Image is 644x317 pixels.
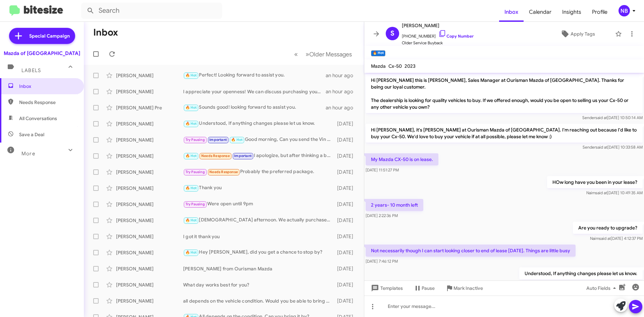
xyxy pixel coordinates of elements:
[19,83,76,90] span: Inbox
[326,88,359,95] div: an hour ago
[4,50,80,57] div: Mazda of [GEOGRAPHIC_DATA]
[21,151,35,157] span: More
[185,250,197,255] span: 🔥 Hot
[595,115,607,120] span: said at
[21,67,41,73] span: Labels
[116,281,183,288] div: [PERSON_NAME]
[183,249,334,256] div: Hey [PERSON_NAME], did you get a chance to stop by?
[116,249,183,256] div: [PERSON_NAME]
[370,282,403,294] span: Templates
[586,282,619,294] span: Auto Fields
[557,2,587,22] span: Insights
[334,201,359,208] div: [DATE]
[183,233,334,240] div: I got it thank you
[582,115,643,120] span: Sender [DATE] 10:50:14 AM
[390,28,394,39] span: S
[93,27,118,38] h1: Inbox
[116,265,183,272] div: [PERSON_NAME]
[183,104,326,111] div: Sounds good! looking forward to assist you.
[586,190,643,195] span: Naim [DATE] 10:49:35 AM
[183,216,334,224] div: [DEMOGRAPHIC_DATA] afternoon. We actually purchased a CX90 [DATE]. Thank you!
[334,249,359,256] div: [DATE]
[116,153,183,159] div: [PERSON_NAME]
[371,63,386,69] span: Mazda
[19,99,76,106] span: Needs Response
[619,5,630,16] div: NB
[613,5,637,16] button: NB
[116,169,183,175] div: [PERSON_NAME]
[581,282,624,294] button: Auto Fields
[81,3,222,19] input: Search
[309,51,352,58] span: Older Messages
[402,30,474,40] span: [PHONE_NUMBER]
[587,2,613,22] a: Profile
[185,170,205,174] span: Try Pausing
[290,47,302,61] button: Previous
[209,138,227,142] span: Important
[185,202,205,206] span: Try Pausing
[201,154,230,158] span: Needs Response
[326,104,359,111] div: an hour ago
[116,217,183,224] div: [PERSON_NAME]
[116,137,183,143] div: [PERSON_NAME]
[294,50,298,58] span: «
[185,186,197,190] span: 🔥 Hot
[366,74,643,113] p: Hi [PERSON_NAME] this is [PERSON_NAME], Sales Manager at Ourisman Mazda of [GEOGRAPHIC_DATA]. Tha...
[334,281,359,288] div: [DATE]
[183,88,326,95] div: I appreciate your openness! We can discuss purchasing your Mazda3. Would you like to book an appo...
[334,137,359,143] div: [DATE]
[306,50,309,58] span: »
[183,265,334,272] div: [PERSON_NAME] from Ourisman Mazda
[334,169,359,175] div: [DATE]
[364,282,408,294] button: Templates
[547,176,643,188] p: HOw long have you been in your lease?
[519,267,643,279] p: Understood, If anything changes please let us know.
[185,73,197,77] span: 🔥 Hot
[183,152,334,160] div: I apologize, but after thinking a bit more about it, I am not interested in selling at this time.
[402,21,474,30] span: [PERSON_NAME]
[366,259,398,264] span: [DATE] 7:46:12 PM
[499,2,524,22] a: Inbox
[366,153,438,165] p: My Mazda CX-50 is on lease.
[290,47,356,61] nav: Page navigation example
[183,168,334,176] div: Probably the preferred package.
[185,105,197,110] span: 🔥 Hot
[388,63,402,69] span: Cx-50
[116,201,183,208] div: [PERSON_NAME]
[116,104,183,111] div: [PERSON_NAME] Pre
[422,282,435,294] span: Pause
[440,282,488,294] button: Mark Inactive
[183,184,334,192] div: Thank you
[116,120,183,127] div: [PERSON_NAME]
[231,138,243,142] span: 🔥 Hot
[334,153,359,159] div: [DATE]
[116,72,183,79] div: [PERSON_NAME]
[183,71,326,79] div: Perfect! Looking forward to assist you.
[573,222,643,234] p: Are you ready to upgrade?
[116,88,183,95] div: [PERSON_NAME]
[595,190,607,195] span: said at
[116,185,183,192] div: [PERSON_NAME]
[366,124,643,143] p: Hi [PERSON_NAME], it's [PERSON_NAME] at Ourisman Mazda of [GEOGRAPHIC_DATA]. I'm reaching out bec...
[183,281,334,288] div: What day works best for you?
[583,145,643,150] span: Sender [DATE] 10:33:58 AM
[571,28,595,40] span: Apply Tags
[405,63,416,69] span: 2023
[29,33,70,39] span: Special Campaign
[453,282,483,294] span: Mark Inactive
[302,47,356,61] button: Next
[438,34,474,39] a: Copy Number
[183,298,334,304] div: all depends on the vehicle condition. Would you be able to bring you vehicle by?
[9,28,75,44] a: Special Campaign
[19,115,57,122] span: All Conversations
[19,131,44,138] span: Save a Deal
[326,72,359,79] div: an hour ago
[366,213,398,218] span: [DATE] 2:22:36 PM
[334,217,359,224] div: [DATE]
[234,154,252,158] span: Important
[596,145,607,150] span: said at
[524,2,557,22] a: Calendar
[185,138,205,142] span: Try Pausing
